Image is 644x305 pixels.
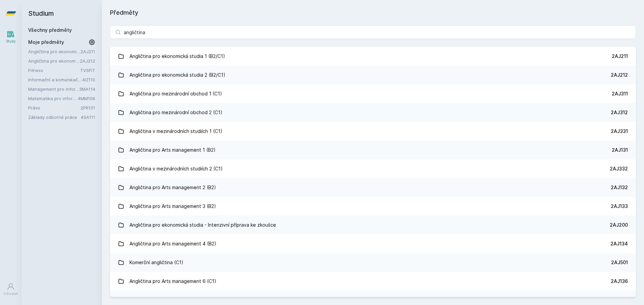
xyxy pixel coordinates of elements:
a: Angličtina pro mezinárodní obchod 2 (C1) 2AJ312 [110,103,636,122]
a: Angličtina pro Arts management 4 (B2) 2AJ134 [110,234,636,253]
div: 2AJ132 [611,184,628,191]
div: 2AJ332 [610,165,628,172]
div: 2AJ134 [610,240,628,247]
a: 3MA114 [79,86,95,92]
a: Study [1,27,20,47]
a: Všechny předměty [28,27,72,33]
a: 2AJ212 [80,58,95,64]
a: Angličtina pro ekonomická studia 1 (B2/C1) [28,48,80,55]
div: Komerční angličtina (C1) [129,256,183,269]
div: Angličtina pro Arts management 2 (B2) [129,181,216,194]
div: Angličtina pro mezinárodní obchod 1 (C1) [129,87,222,100]
div: 2AJ331 [611,128,628,135]
div: 2AJ133 [611,203,628,210]
a: Základy odborné práce [28,114,81,121]
a: 2PR101 [80,105,95,110]
div: Angličtina pro mezinárodní obchod 2 (C1) [129,106,222,119]
div: 2AJ131 [612,147,628,153]
a: Angličtina pro Arts management 3 (B2) 2AJ133 [110,197,636,216]
a: Angličtina v mezinárodních studiích 1 (C1) 2AJ331 [110,122,636,141]
div: Study [6,39,16,44]
div: 2AJ501 [611,259,628,266]
a: Právo [28,104,80,111]
span: Moje předměty [28,39,64,46]
a: Angličtina pro ekonomická studia 2 (B2/C1) 2AJ212 [110,66,636,84]
div: 2AJ212 [611,72,628,78]
div: Angličtina pro Arts management 3 (B2) [129,200,216,213]
input: Název nebo ident předmětu… [110,25,636,39]
div: 2AJ312 [611,109,628,116]
div: 2AJ136 [611,278,628,285]
div: 2AJ200 [610,222,628,228]
div: 2AJ211 [612,53,628,60]
div: Angličtina pro ekonomická studia 1 (B2/C1) [129,50,225,63]
a: Uživatel [1,279,20,300]
div: Angličtina pro ekonomická studia 2 (B2/C1) [129,68,225,82]
div: Angličtina v mezinárodních studiích 2 (C1) [129,162,223,175]
div: Angličtina pro ekonomická studia - Intenzivní příprava ke zkoušce [129,218,276,232]
a: Angličtina pro ekonomická studia - Intenzivní příprava ke zkoušce 2AJ200 [110,216,636,234]
a: Angličtina pro Arts management 1 (B2) 2AJ131 [110,141,636,159]
a: Informační a komunikační technologie [28,76,82,83]
a: TVSFIT [80,68,95,73]
a: Fitness [28,67,80,74]
div: 2AJ311 [612,90,628,97]
a: Angličtina pro ekonomická studia 2 (B2/C1) [28,58,80,64]
div: 2AJ342 [609,297,628,303]
a: Angličtina pro Arts management 6 (C1) 2AJ136 [110,272,636,291]
a: 2AJ211 [80,49,95,54]
a: 4SA111 [81,115,95,120]
a: Matematika pro informatiky [28,95,78,102]
div: Angličtina pro Arts management 4 (B2) [129,237,216,250]
a: Angličtina pro ekonomická studia 1 (B2/C1) 2AJ211 [110,47,636,66]
a: Angličtina v mezinárodních studiích 2 (C1) 2AJ332 [110,159,636,178]
a: Angličtina pro mezinárodní obchod 1 (C1) 2AJ311 [110,84,636,103]
div: Angličtina pro Arts management 6 (C1) [129,275,216,288]
div: Angličtina v mezinárodních studiích 1 (C1) [129,125,222,138]
h1: Předměty [110,8,636,17]
a: Komerční angličtina (C1) 2AJ501 [110,253,636,272]
a: Angličtina pro Arts management 2 (B2) 2AJ132 [110,178,636,197]
div: Angličtina pro Arts management 1 (B2) [129,143,216,157]
div: Uživatel [4,291,18,296]
a: 4IZ110 [82,77,95,82]
a: Management pro informatiky a statistiky [28,86,79,92]
a: 4MM106 [78,96,95,101]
